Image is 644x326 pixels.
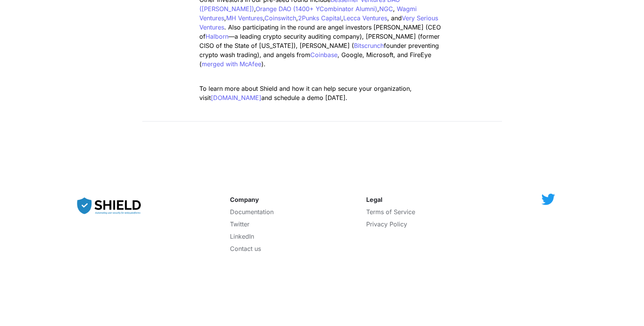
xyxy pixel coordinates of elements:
span: , and [388,14,402,22]
a: Terms of Service [366,208,415,216]
strong: Legal [366,196,382,203]
span: ). [262,60,266,68]
span: , [263,14,265,22]
a: 2Punks Capital [298,14,342,22]
a: LinkedIn [230,233,254,240]
span: , [378,5,380,13]
a: Contact us [230,245,261,252]
span: , [254,5,256,13]
span: . Also participating in the round are angel investors [PERSON_NAME] (CEO of [200,23,443,40]
a: Orange DAO (1400+ YCombinator Alumni) [256,5,378,13]
span: To learn more about Shield and how it can help secure your organization, visit [200,85,414,102]
a: merged with McAfee [202,60,262,68]
a: [DOMAIN_NAME] [211,94,262,102]
a: Bitscrunch [354,42,384,49]
a: Coinbase [311,51,338,59]
a: Privacy Policy [366,220,407,228]
span: , [297,14,298,22]
a: Lecca Ventures [344,14,388,22]
strong: Company [230,196,259,203]
span: , [225,14,227,22]
span: and schedule a demo [DATE]. [262,94,348,102]
span: , [393,5,395,13]
a: NGC [380,5,393,13]
a: Halborn [206,33,229,40]
a: Coinswitch [265,14,297,22]
span: , [342,14,344,22]
span: —a leading crypto security auditing company), [PERSON_NAME] (former CISO of the State of [US_STAT... [200,33,442,49]
a: Documentation [230,208,274,216]
span: See More Posts [181,129,253,141]
a: MH Ventures [227,14,263,22]
a: Twitter [230,220,250,228]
